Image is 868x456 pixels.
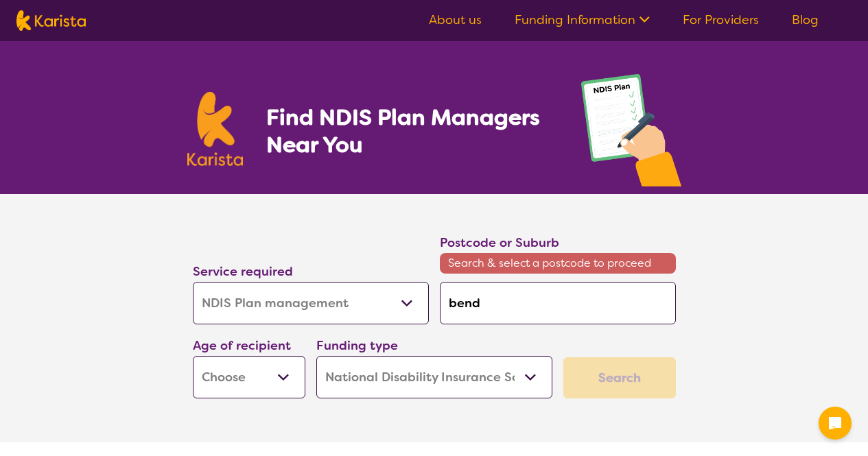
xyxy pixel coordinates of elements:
label: Funding type [316,337,398,354]
label: Service required [193,263,293,280]
a: About us [429,12,482,28]
a: Blog [792,12,819,28]
h1: Find NDIS Plan Managers Near You [266,104,553,158]
input: Type [440,282,676,324]
label: Age of recipient [193,337,291,354]
a: Funding Information [515,12,650,28]
img: Karista logo [16,10,86,31]
a: For Providers [683,12,759,28]
img: plan-management [581,74,681,194]
img: Karista logo [187,92,244,166]
label: Postcode or Suburb [440,235,559,251]
span: Search & select a postcode to proceed [440,253,676,274]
